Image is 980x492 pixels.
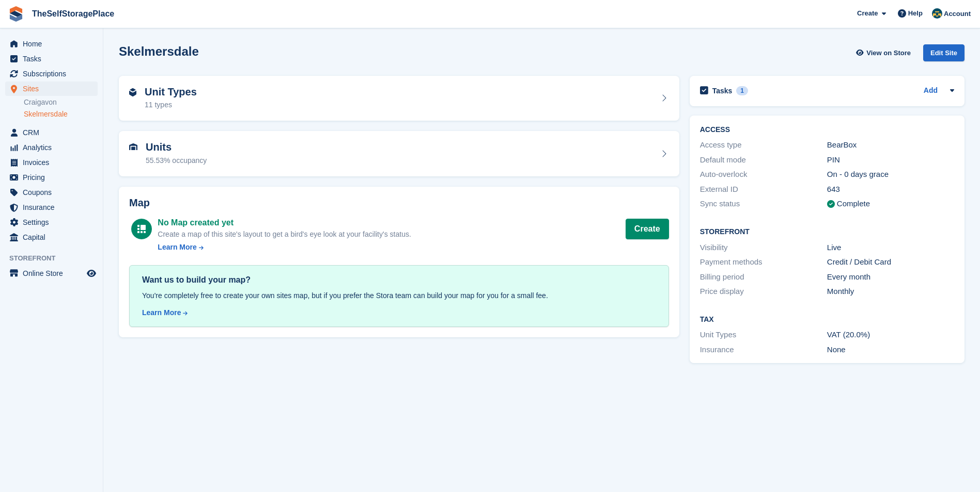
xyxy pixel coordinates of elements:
div: Monthly [827,286,954,298]
a: menu [5,266,98,281]
a: menu [5,215,98,229]
a: menu [5,125,98,140]
span: Coupons [23,185,85,200]
div: Payment methods [700,256,827,268]
div: Learn More [158,242,196,253]
h2: Units [146,141,207,153]
div: BearBox [827,139,954,151]
h2: Skelmersdale [119,44,199,58]
div: Credit / Debit Card [827,256,954,268]
div: External ID [700,184,827,195]
span: Tasks [23,52,85,66]
a: Unit Types 11 types [119,76,679,121]
span: Invoices [23,155,85,170]
div: Learn More [142,307,181,318]
div: 11 types [145,100,197,110]
div: Unit Types [700,329,827,341]
div: Default mode [700,154,827,166]
a: menu [5,81,98,96]
a: menu [5,67,98,81]
span: CRM [23,125,85,140]
h2: Storefront [700,228,954,236]
h2: Map [129,197,669,209]
div: On - 0 days grace [827,169,954,181]
a: Units 55.53% occupancy [119,131,679,176]
div: Price display [700,286,827,298]
span: Settings [23,215,85,229]
div: Live [827,242,954,254]
div: None [827,344,954,356]
span: Help [908,8,923,19]
a: menu [5,230,98,244]
div: 55.53% occupancy [146,155,207,166]
img: unit-icn-7be61d7bf1b0ce9d3e12c5938cc71ed9869f7b940bace4675aadf7bd6d80202e.svg [129,143,137,151]
img: map-icn-white-8b231986280072e83805622d3debb4903e2986e43859118e7b4002611c8ef794.svg [137,225,146,233]
a: menu [5,200,98,215]
img: unit-type-icn-2b2737a686de81e16bb02015468b77c625bbabd49415b5ef34ead5e3b44a266d.svg [129,88,136,96]
a: menu [5,140,98,155]
a: menu [5,155,98,170]
span: Analytics [23,140,85,155]
h2: Unit Types [145,86,197,98]
div: Sync status [700,198,827,210]
div: 1 [736,86,748,95]
div: Visibility [700,242,827,254]
span: Pricing [23,170,85,185]
div: 643 [827,184,954,195]
a: menu [5,170,98,185]
span: Account [944,9,971,19]
a: TheSelfStoragePlace [28,5,118,22]
a: View on Store [854,44,915,61]
a: menu [5,185,98,200]
h2: Tax [700,316,954,324]
img: stora-icon-8386f47178a22dfd0bd8f6a31ec36ba5ce8667c1dd55bd0f319d3a0aa187defe.svg [8,6,24,22]
h2: ACCESS [700,126,954,134]
a: Learn More [158,242,411,253]
div: You're completely free to create your own sites map, but if you prefer the Stora team can build y... [142,290,656,301]
span: View on Store [866,48,911,58]
div: Auto-overlock [700,169,827,181]
span: Sites [23,81,85,96]
button: Create [626,219,669,239]
span: Insurance [23,200,85,215]
div: VAT (20.0%) [827,329,954,341]
a: Craigavon [24,97,98,107]
a: Preview store [85,267,98,280]
h2: Tasks [712,86,733,95]
img: Gairoid [932,8,942,19]
span: Subscriptions [23,67,85,81]
span: Storefront [9,253,103,264]
div: Insurance [700,344,827,356]
div: No Map created yet [158,217,411,229]
a: menu [5,37,98,51]
div: Edit Site [923,44,965,61]
div: Complete [837,198,870,210]
span: Create [857,8,878,19]
span: Home [23,37,85,51]
div: Want us to build your map? [142,274,656,286]
div: Billing period [700,271,827,283]
span: Online Store [23,266,85,281]
a: Add [924,85,938,97]
div: PIN [827,154,954,166]
a: Skelmersdale [24,109,98,119]
a: Learn More [142,307,656,318]
a: menu [5,52,98,66]
div: Access type [700,139,827,151]
div: Create a map of this site's layout to get a bird's eye look at your facility's status. [158,229,411,240]
div: Every month [827,271,954,283]
span: Capital [23,230,85,244]
a: Edit Site [923,44,965,65]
